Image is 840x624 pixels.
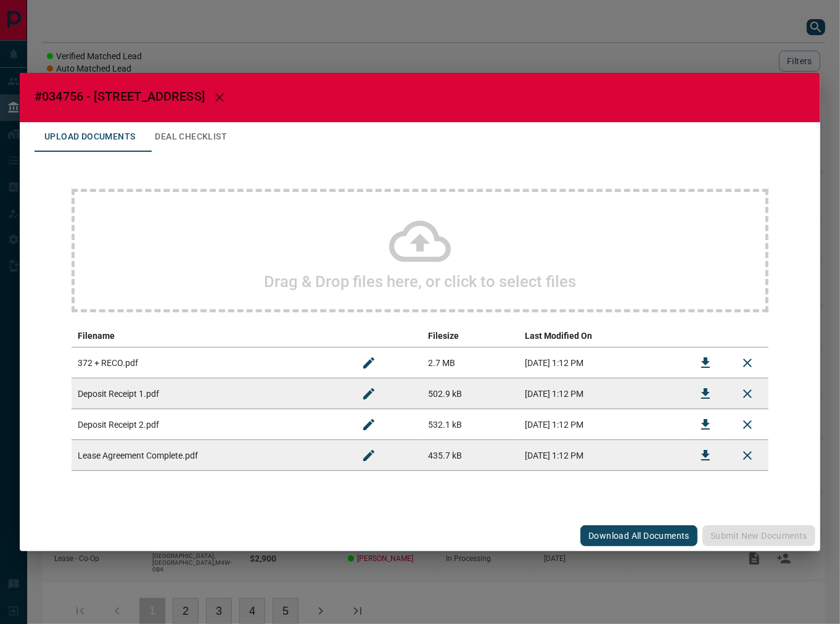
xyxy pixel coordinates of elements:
[691,441,720,470] button: Download
[72,347,348,378] td: 372 + RECO.pdf
[519,325,685,347] th: Last Modified On
[264,272,576,291] h2: Drag & Drop files here, or click to select files
[422,440,518,471] td: 435.7 kB
[72,440,348,471] td: Lease Agreement Complete.pdf
[691,410,720,439] button: Download
[685,325,727,347] th: download action column
[733,379,762,409] button: Remove File
[354,410,384,439] button: Rename
[580,525,698,546] button: Download All Documents
[422,347,518,378] td: 2.7 MB
[348,325,422,347] th: edit column
[72,325,348,347] th: Filename
[72,378,348,409] td: Deposit Receipt 1.pdf
[422,325,518,347] th: Filesize
[691,379,720,409] button: Download
[72,189,768,312] div: Drag & Drop files here, or click to select files
[733,410,762,439] button: Remove File
[691,348,720,378] button: Download
[519,347,685,378] td: [DATE] 1:12 PM
[72,409,348,440] td: Deposit Receipt 2.pdf
[733,348,762,378] button: Remove File
[422,378,518,409] td: 502.9 kB
[35,122,145,152] button: Upload Documents
[519,378,685,409] td: [DATE] 1:12 PM
[733,441,762,470] button: Remove File
[35,89,205,104] span: #034756 - [STREET_ADDRESS]
[727,325,768,347] th: delete file action column
[519,409,685,440] td: [DATE] 1:12 PM
[354,379,384,409] button: Rename
[354,348,384,378] button: Rename
[145,122,237,152] button: Deal Checklist
[422,409,518,440] td: 532.1 kB
[354,441,384,470] button: Rename
[519,440,685,471] td: [DATE] 1:12 PM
